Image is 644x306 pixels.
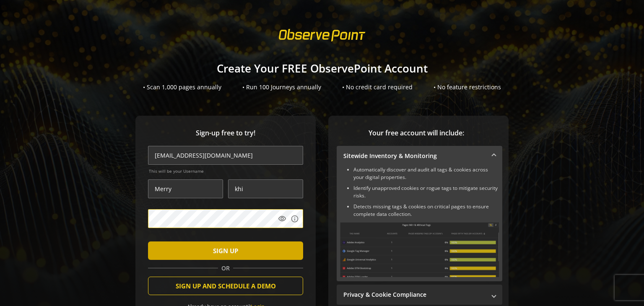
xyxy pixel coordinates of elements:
[337,128,496,138] span: Your free account will include:
[340,222,499,277] img: Sitewide Inventory & Monitoring
[176,278,276,293] span: SIGN UP AND SCHEDULE A DEMO
[342,83,413,91] div: • No credit card required
[149,168,303,174] span: This will be your Username
[343,290,486,299] mat-panel-title: Privacy & Cookie Compliance
[242,83,321,91] div: • Run 100 Journeys annually
[278,215,286,223] mat-icon: visibility
[353,166,499,181] li: Automatically discover and audit all tags & cookies across your digital properties.
[148,241,303,260] button: SIGN UP
[148,146,303,165] input: Email Address (name@work-email.com) *
[434,83,501,91] div: • No feature restrictions
[337,146,502,166] mat-expansion-panel-header: Sitewide Inventory & Monitoring
[343,152,486,160] mat-panel-title: Sitewide Inventory & Monitoring
[148,128,303,138] span: Sign-up free to try!
[213,243,238,258] span: SIGN UP
[337,285,502,305] mat-expansion-panel-header: Privacy & Cookie Compliance
[148,277,303,295] button: SIGN UP AND SCHEDULE A DEMO
[228,179,303,198] input: Last Name *
[143,83,221,91] div: • Scan 1,000 pages annually
[353,203,499,218] li: Detects missing tags & cookies on critical pages to ensure complete data collection.
[353,184,499,200] li: Identify unapproved cookies or rogue tags to mitigate security risks.
[291,215,299,223] mat-icon: info
[218,264,233,272] span: OR
[148,179,223,198] input: First Name *
[337,166,502,281] div: Sitewide Inventory & Monitoring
